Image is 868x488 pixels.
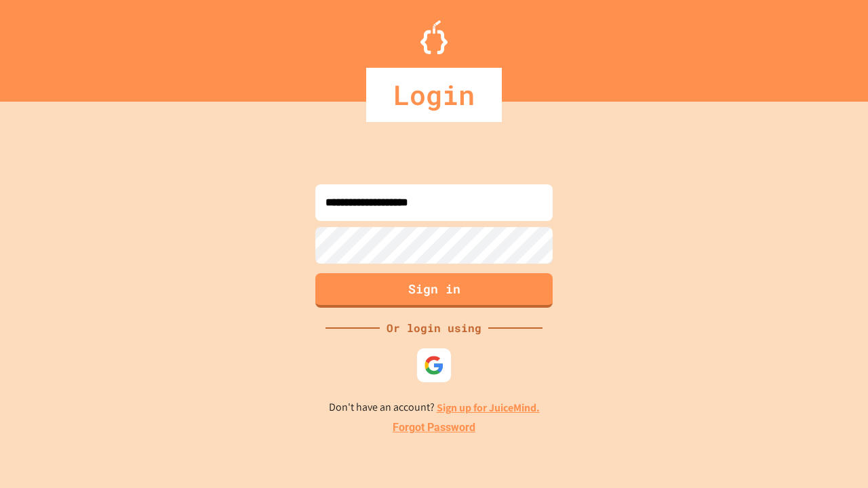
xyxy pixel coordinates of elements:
div: Or login using [380,320,488,336]
p: Don't have an account? [329,399,540,416]
img: google-icon.svg [424,355,444,375]
a: Forgot Password [393,420,475,436]
button: Sign in [315,273,553,308]
img: Logo.svg [420,20,448,54]
div: Login [366,68,502,122]
a: Sign up for JuiceMind. [437,401,540,415]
